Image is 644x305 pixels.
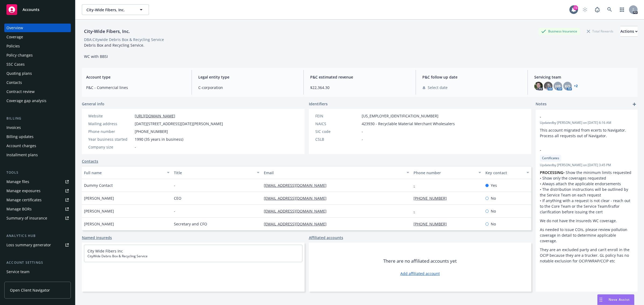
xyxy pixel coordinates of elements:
[428,85,448,90] span: Select date
[4,170,71,175] div: Tools
[4,60,71,69] a: SSC Cases
[6,187,41,195] div: Manage exposures
[23,8,39,12] span: Accounts
[6,132,34,141] div: Billing updates
[86,85,185,90] span: P&C - Commercial lines
[309,101,328,107] span: Identifiers
[309,235,343,240] a: Affiliated accounts
[135,113,175,118] a: [URL][DOMAIN_NAME]
[86,7,133,13] span: City-Wide Fibers, Inc.
[544,82,552,90] img: photo
[411,166,483,179] button: Phone number
[414,196,451,201] a: [PHONE_NUMBER]
[10,287,50,293] span: Open Client Navigator
[608,204,614,209] em: first
[82,166,172,179] button: Full name
[620,26,638,37] button: Actions
[88,121,133,127] div: Mailing address
[540,170,633,215] p: • Show the minimum limits requested • Show only the coverages requested • Always attach the appli...
[540,218,633,224] p: We do not have the insureds WC coverage.
[315,129,360,134] div: SIC code
[198,74,297,80] span: Legal entity type
[604,4,615,15] a: Search
[483,166,531,179] button: Key contact
[362,113,438,119] span: [US_EMPLOYER_IDENTIFICATION_NUMBER]
[310,85,409,90] span: $22,364.30
[4,24,71,32] a: Overview
[174,221,207,227] span: Secretary and CFO
[609,297,630,302] span: Nova Assist
[4,87,71,96] a: Contract review
[362,129,363,134] span: -
[4,96,71,105] a: Coverage gap analysis
[540,128,627,138] span: This account migrated from ecerts to Navigator. Process all requests out of Navigator.
[6,24,23,32] div: Overview
[4,205,71,213] a: Manage BORs
[174,170,254,176] div: Title
[414,221,451,226] a: [PHONE_NUMBER]
[4,151,71,159] a: Installment plans
[4,241,71,249] a: Loss summary generator
[4,177,71,186] a: Manage files
[540,120,633,125] span: Updated by [PERSON_NAME] on [DATE] 6:16 AM
[6,60,25,69] div: SSC Cases
[4,78,71,87] a: Contacts
[631,101,638,107] a: add
[540,163,633,168] span: Updated by [PERSON_NAME] on [DATE] 3:45 PM
[555,83,561,89] span: HB
[174,183,175,188] span: -
[262,166,411,179] button: Email
[4,233,71,239] div: Analytics hub
[84,37,164,42] div: DBA: Citywide Debris Box & Recycling Service
[87,248,123,254] a: City Wide Fibers Inc
[88,113,133,119] div: Website
[4,260,71,265] div: Account settings
[264,183,331,188] a: [EMAIL_ADDRESS][DOMAIN_NAME]
[87,254,299,259] span: CityWide Debris Box & Recycling Service
[82,101,104,107] span: General info
[82,28,132,35] div: City-Wide Fibers, Inc.
[6,214,47,222] div: Summary of insurance
[592,4,603,15] a: Report a Bug
[491,221,496,227] span: No
[414,170,475,176] div: Phone number
[4,142,71,150] a: Account charges
[534,74,633,80] span: Servicing team
[88,144,133,150] div: Company size
[82,158,98,164] a: Contacts
[4,187,71,195] a: Manage exposures
[536,110,638,143] div: -Updatedby [PERSON_NAME] on [DATE] 6:16 AMThis account migrated from ecerts to Navigator. Process...
[4,123,71,132] a: Invoices
[264,196,331,201] a: [EMAIL_ADDRESS][DOMAIN_NAME]
[88,136,133,142] div: Year business started
[4,214,71,222] a: Summary of insurance
[82,4,149,15] button: City-Wide Fibers, Inc.
[198,85,297,90] span: C-corporation
[540,147,619,153] span: -
[135,121,223,127] span: [DATE][STREET_ADDRESS][DATE][PERSON_NAME]
[414,183,419,188] a: -
[540,114,619,120] span: -
[84,221,114,227] span: [PERSON_NAME]
[4,51,71,59] a: Policy changes
[422,74,521,80] span: P&C follow up date
[491,195,496,201] span: No
[264,209,331,214] a: [EMAIL_ADDRESS][DOMAIN_NAME]
[6,241,51,249] div: Loss summary generator
[82,235,112,240] a: Named insureds
[540,247,633,264] p: They are an excluded party and can’t enroll in the OCIP because they are a trucker. GL policy has...
[584,28,616,35] div: Total Rewards
[135,129,168,134] span: [PHONE_NUMBER]
[6,177,29,186] div: Manage files
[6,196,42,204] div: Manage certificates
[4,116,71,121] div: Billing
[6,69,32,78] div: Quoting plans
[620,26,638,36] div: Actions
[4,132,71,141] a: Billing updates
[6,87,35,96] div: Contract review
[491,208,496,214] span: No
[580,4,590,15] a: Start snowing
[414,209,419,214] a: -
[315,121,360,127] div: NAICS
[383,258,457,264] span: There are no affiliated accounts yet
